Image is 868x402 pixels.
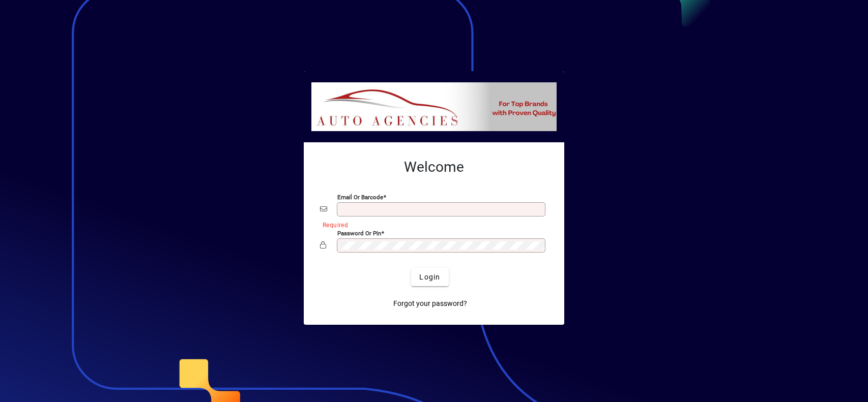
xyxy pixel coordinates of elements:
mat-error: Required [323,219,540,230]
h2: Welcome [320,159,548,176]
mat-label: Password or Pin [337,230,381,237]
mat-label: Email or Barcode [337,194,383,201]
button: Login [411,268,448,286]
span: Login [419,272,440,283]
span: Forgot your password? [393,298,467,309]
a: Forgot your password? [389,294,471,313]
